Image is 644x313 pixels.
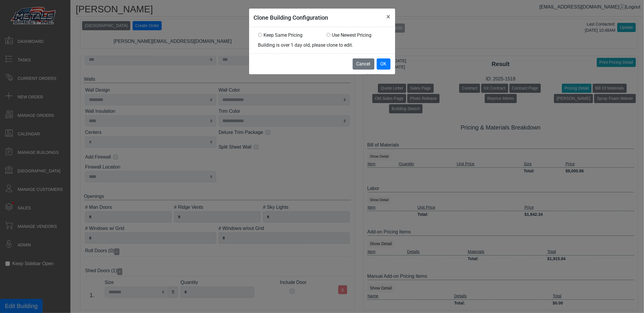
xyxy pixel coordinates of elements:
button: Close [382,9,395,25]
label: Use Newest Pricing [332,32,372,39]
label: Keep Same Pricing [264,32,303,39]
button: Cancel [353,58,374,70]
h5: Clone Building Configuration [254,13,328,22]
div: Building is over 1 day old, please clone to edit. [258,42,386,49]
button: OK [377,58,391,70]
